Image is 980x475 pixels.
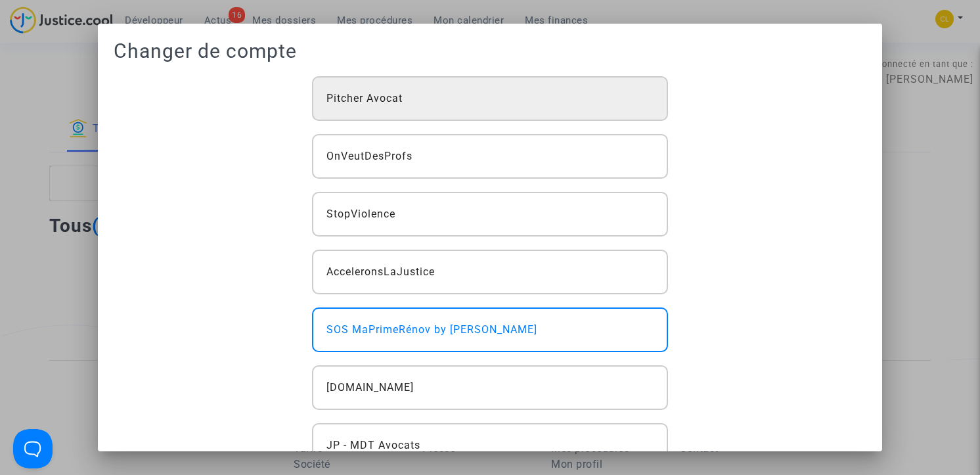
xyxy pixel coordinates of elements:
[326,148,412,164] span: OnVeutDesProfs
[326,264,435,280] span: AcceleronsLaJustice
[326,380,414,396] span: [DOMAIN_NAME]
[326,438,420,453] span: JP - MDT Avocats
[114,39,866,63] h1: Changer de compte
[326,206,395,222] span: StopViolence
[326,322,537,338] span: SOS MaPrimeRénov by [PERSON_NAME]
[13,429,53,468] iframe: Help Scout Beacon - Open
[326,91,403,106] span: Pitcher Avocat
